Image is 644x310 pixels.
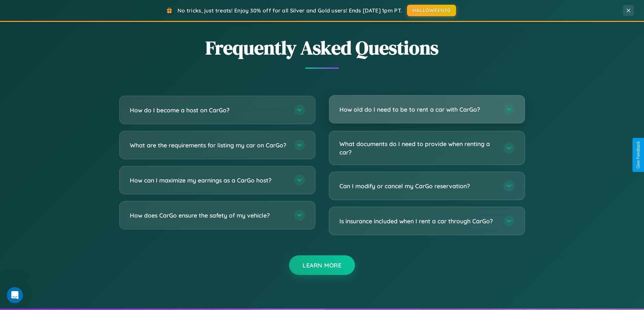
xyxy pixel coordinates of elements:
[130,211,287,220] h3: How does CarGo ensure the safety of my vehicle?
[339,217,497,225] h3: Is insurance included when I rent a car through CarGo?
[407,5,456,16] button: HALLOWEEN30
[7,287,23,303] iframe: Intercom live chat
[339,105,497,114] h3: How old do I need to be to rent a car with CarGo?
[130,176,287,185] h3: How can I maximize my earnings as a CarGo host?
[636,141,641,169] div: Give Feedback
[339,182,497,190] h3: Can I modify or cancel my CarGo reservation?
[339,140,497,156] h3: What documents do I need to provide when renting a car?
[130,141,287,149] h3: What are the requirements for listing my car on CarGo?
[289,255,355,275] button: Learn More
[130,106,287,114] h3: How do I become a host on CarGo?
[119,35,525,61] h2: Frequently Asked Questions
[177,7,402,14] span: No tricks, just treats! Enjoy 30% off for all Silver and Gold users! Ends [DATE] 1pm PT.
